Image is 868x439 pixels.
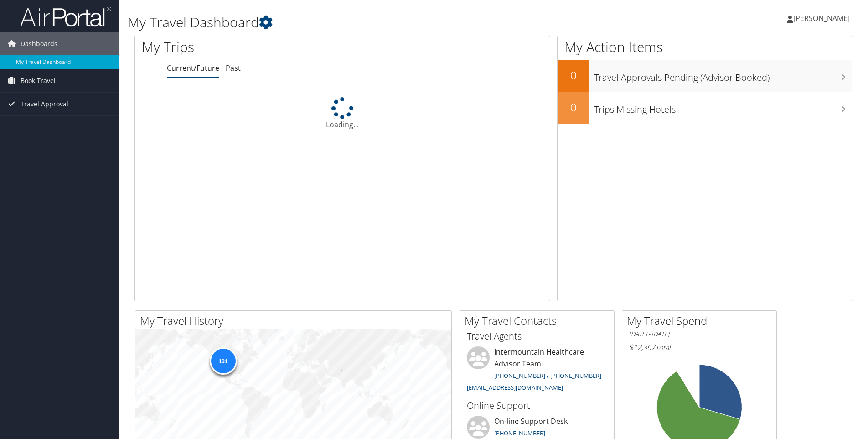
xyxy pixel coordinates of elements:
a: Past [226,63,241,73]
a: 0Travel Approvals Pending (Advisor Booked) [558,60,852,92]
a: [PHONE_NUMBER] / [PHONE_NUMBER] [494,371,601,380]
a: [EMAIL_ADDRESS][DOMAIN_NAME] [467,383,563,392]
h2: 0 [558,99,589,115]
h6: Total [629,342,770,352]
a: [PHONE_NUMBER] [494,429,545,437]
div: Loading... [135,97,550,130]
h1: My Travel Dashboard [128,13,615,32]
h2: My Travel Contacts [465,313,614,329]
div: 131 [209,347,237,374]
h2: My Travel History [140,313,451,329]
span: $12,367 [629,342,655,352]
a: 0Trips Missing Hotels [558,92,852,124]
h6: [DATE] - [DATE] [629,330,770,339]
h3: Travel Approvals Pending (Advisor Booked) [594,67,852,84]
a: [PERSON_NAME] [787,5,859,32]
span: Book Travel [21,69,56,92]
span: Travel Approval [21,93,68,115]
span: Dashboards [21,32,57,55]
a: Current/Future [167,63,219,73]
h1: My Action Items [558,37,852,57]
span: [PERSON_NAME] [793,13,850,23]
h3: Trips Missing Hotels [594,99,852,116]
h3: Travel Agents [467,330,607,343]
h2: My Travel Spend [627,313,776,329]
h3: Online Support [467,399,607,412]
h2: 0 [558,68,589,83]
img: airportal-logo.png [20,6,111,27]
li: Intermountain Healthcare Advisor Team [462,346,612,395]
h1: My Trips [142,37,370,57]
